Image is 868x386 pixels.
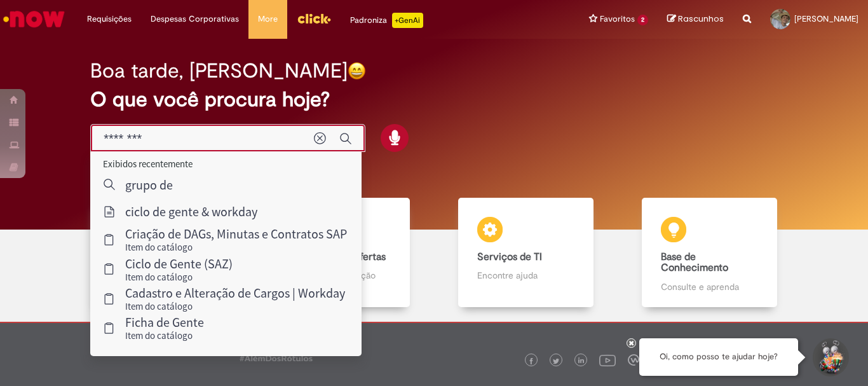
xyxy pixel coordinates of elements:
span: More [258,13,278,25]
a: Serviços de TI Encontre ajuda [434,198,618,308]
img: logo_footer_youtube.png [599,352,616,368]
button: Iniciar Conversa de Suporte [811,338,849,376]
span: Favoritos [600,13,635,25]
img: click_logo_yellow_360x200.png [297,9,331,28]
span: 2 [637,15,648,25]
span: Rascunhos [678,13,724,25]
h2: O que você procura hoje? [90,88,778,111]
span: [PERSON_NAME] [794,13,858,24]
b: Serviços de TI [477,251,542,263]
p: +GenAi [392,13,423,28]
a: Tirar dúvidas Tirar dúvidas com Lupi Assist e Gen Ai [67,198,250,308]
a: Rascunhos [667,13,724,25]
b: Base de Conhecimento [661,251,728,275]
p: Encontre ajuda [477,269,574,282]
div: Oi, como posso te ajudar hoje? [639,338,798,376]
img: happy-face.png [348,62,366,80]
img: logo_footer_linkedin.png [578,357,585,365]
img: logo_footer_workplace.png [628,354,639,366]
span: Despesas Corporativas [151,13,239,25]
div: Padroniza [350,13,423,28]
h2: Boa tarde, [PERSON_NAME] [90,60,348,82]
span: Requisições [87,13,132,25]
p: Consulte e aprenda [661,280,757,293]
img: logo_footer_twitter.png [553,358,559,364]
img: logo_footer_facebook.png [528,358,534,364]
img: ServiceNow [1,6,67,32]
a: Base de Conhecimento Consulte e aprenda [618,198,801,308]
